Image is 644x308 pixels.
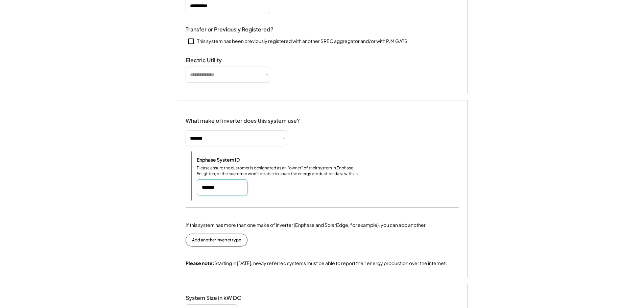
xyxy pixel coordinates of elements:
[197,38,407,45] div: This system has been previously registered with another SREC aggregator and/or with PJM GATS
[186,26,273,33] div: Transfer or Previously Registered?
[186,294,253,302] div: System Size in kW DC
[186,260,447,267] div: Starting in [DATE], newly referred systems must be able to report their energy production over th...
[186,57,253,64] div: Electric Utility
[186,234,247,246] button: Add another inverter type
[197,157,264,163] div: Enphase System ID
[197,165,366,177] div: Please ensure the customer is designated as an "owner" of their system in Enphase Enlighten, or t...
[186,221,427,229] div: If this system has more than one make of inverter (Enphase and SolarEdge, for example), you can a...
[186,260,214,266] strong: Please note:
[186,111,300,126] div: What make of inverter does this system use?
